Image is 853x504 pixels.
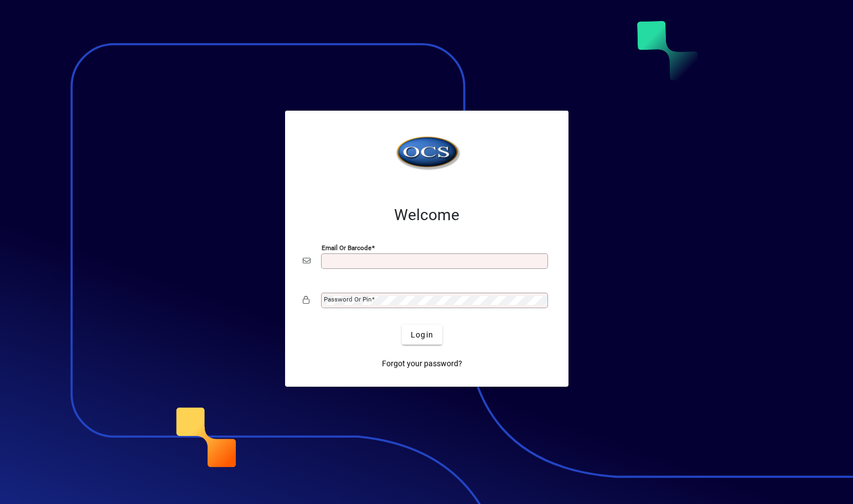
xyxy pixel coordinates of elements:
[382,358,462,370] span: Forgot your password?
[324,295,371,303] mat-label: Password or Pin
[303,206,551,225] h2: Welcome
[322,244,371,252] mat-label: Email or Barcode
[378,354,467,373] a: Forgot your password?
[411,329,433,341] span: Login
[402,325,442,345] button: Login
